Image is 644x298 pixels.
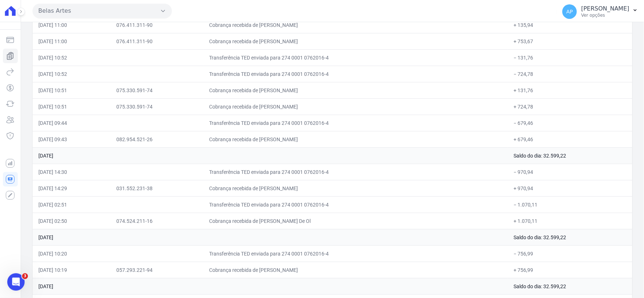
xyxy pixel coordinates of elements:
[7,273,25,291] iframe: Intercom live chat
[203,33,508,49] td: Cobrança recebida de [PERSON_NAME]
[111,17,203,33] td: 076.411.311-90
[508,245,632,262] td: − 756,99
[33,4,172,18] button: Belas Artes
[33,115,111,131] td: [DATE] 09:44
[111,262,203,278] td: 057.293.221-94
[33,164,111,180] td: [DATE] 14:30
[203,66,508,82] td: Transferência TED enviada para 274 0001 0762016-4
[508,213,632,229] td: + 1.070,11
[508,147,632,164] td: Saldo do dia: 32.599,22
[33,196,111,213] td: [DATE] 02:51
[33,278,508,294] td: [DATE]
[33,180,111,196] td: [DATE] 14:29
[33,229,508,245] td: [DATE]
[203,262,508,278] td: Cobrança recebida de [PERSON_NAME]
[33,49,111,66] td: [DATE] 10:52
[203,82,508,98] td: Cobrança recebida de [PERSON_NAME]
[508,17,632,33] td: + 135,94
[203,164,508,180] td: Transferência TED enviada para 274 0001 0762016-4
[203,245,508,262] td: Transferência TED enviada para 274 0001 0762016-4
[22,273,28,279] span: 3
[203,180,508,196] td: Cobrança recebida de [PERSON_NAME]
[203,196,508,213] td: Transferência TED enviada para 274 0001 0762016-4
[508,131,632,147] td: + 679,46
[203,115,508,131] td: Transferência TED enviada para 274 0001 0762016-4
[508,196,632,213] td: − 1.070,11
[203,49,508,66] td: Transferência TED enviada para 274 0001 0762016-4
[581,12,630,18] p: Ver opções
[111,131,203,147] td: 082.954.521-26
[508,49,632,66] td: − 131,76
[33,98,111,115] td: [DATE] 10:51
[508,98,632,115] td: + 724,78
[508,33,632,49] td: + 753,67
[203,213,508,229] td: Cobrança recebida de [PERSON_NAME] De Ol
[33,66,111,82] td: [DATE] 10:52
[33,147,508,164] td: [DATE]
[111,98,203,115] td: 075.330.591-74
[581,5,630,12] p: [PERSON_NAME]
[508,229,632,245] td: Saldo do dia: 32.599,22
[33,131,111,147] td: [DATE] 09:43
[557,1,644,22] button: AP [PERSON_NAME] Ver opções
[33,33,111,49] td: [DATE] 11:00
[111,33,203,49] td: 076.411.311-90
[508,164,632,180] td: − 970,94
[203,131,508,147] td: Cobrança recebida de [PERSON_NAME]
[508,82,632,98] td: + 131,76
[508,115,632,131] td: − 679,46
[6,33,15,203] nav: Sidebar
[566,9,573,14] span: AP
[33,245,111,262] td: [DATE] 10:20
[33,262,111,278] td: [DATE] 10:19
[33,82,111,98] td: [DATE] 10:51
[508,66,632,82] td: − 724,78
[203,17,508,33] td: Cobrança recebida de [PERSON_NAME]
[203,98,508,115] td: Cobrança recebida de [PERSON_NAME]
[33,17,111,33] td: [DATE] 11:00
[111,180,203,196] td: 031.552.231-38
[508,278,632,294] td: Saldo do dia: 32.599,22
[33,213,111,229] td: [DATE] 02:50
[111,82,203,98] td: 075.330.591-74
[508,262,632,278] td: + 756,99
[111,213,203,229] td: 074.524.211-16
[508,180,632,196] td: + 970,94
